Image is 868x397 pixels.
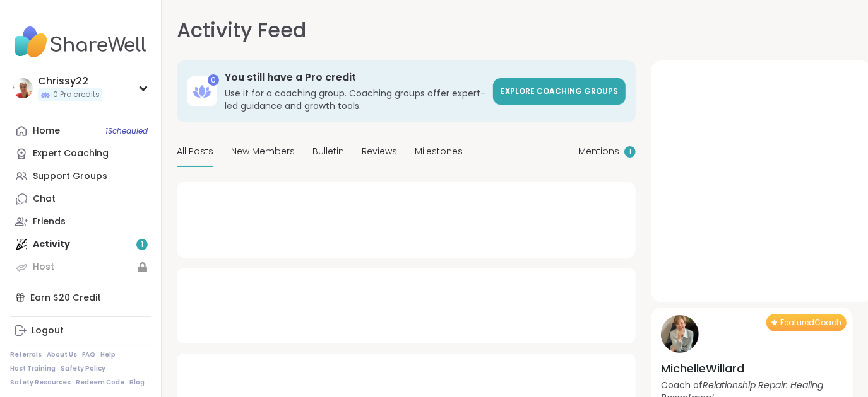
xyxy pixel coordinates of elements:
[61,364,105,373] a: Safety Policy
[10,319,151,342] a: Logout
[225,87,485,112] h3: Use it for a coaching group. Coaching groups offer expert-led guidance and growth tools.
[33,216,66,228] div: Friends
[362,145,397,158] span: Reviews
[578,145,619,158] span: Mentions
[10,210,151,233] a: Friends
[225,71,485,84] h3: You still have a Pro credit
[82,350,95,359] a: FAQ
[10,256,151,279] a: Host
[10,165,151,188] a: Support Groups
[129,378,145,387] a: Blog
[13,78,33,98] img: Chrissy22
[415,145,463,158] span: Milestones
[312,145,344,158] span: Bulletin
[33,170,107,183] div: Support Groups
[661,360,843,376] h4: MichelleWillard
[100,350,116,359] a: Help
[493,78,626,105] a: Explore Coaching Groups
[105,126,148,136] span: 1 Scheduled
[10,20,151,64] img: ShareWell Nav Logo
[10,142,151,165] a: Expert Coaching
[661,315,699,353] img: MichelleWillard
[10,378,71,387] a: Safety Resources
[501,86,618,96] span: Explore Coaching Groups
[32,325,64,337] div: Logout
[10,286,151,309] div: Earn $20 Credit
[33,261,54,273] div: Host
[629,147,631,158] span: 1
[33,125,60,137] div: Home
[231,145,295,158] span: New Members
[53,89,100,100] span: 0 Pro credits
[33,193,56,205] div: Chat
[10,350,42,359] a: Referrals
[10,120,151,142] a: Home1Scheduled
[47,350,77,359] a: About Us
[38,74,102,88] div: Chrissy22
[177,15,306,45] h1: Activity Feed
[76,378,124,387] a: Redeem Code
[780,318,841,328] span: Featured Coach
[208,74,219,86] div: 0
[33,147,109,160] div: Expert Coaching
[10,364,56,373] a: Host Training
[177,145,213,158] span: All Posts
[10,188,151,210] a: Chat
